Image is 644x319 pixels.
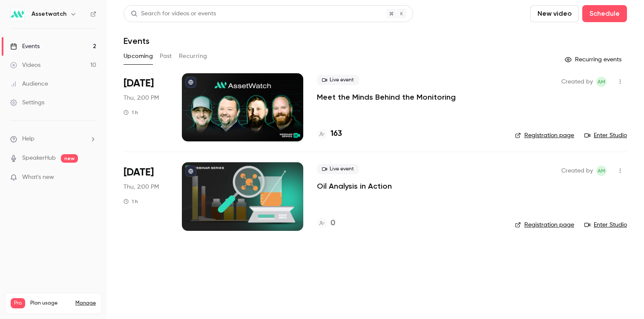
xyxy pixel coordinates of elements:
span: Help [22,135,34,144]
span: Created by [561,166,593,176]
div: Audience [10,80,48,88]
span: Auburn Meadows [596,77,607,87]
div: Sep 25 Thu, 2:00 PM (America/New York) [124,162,168,230]
a: Enter Studio [584,131,627,140]
div: Events [10,42,40,51]
a: SpeakerHub [22,154,56,163]
span: [DATE] [124,166,154,179]
h4: 0 [331,218,335,229]
a: 0 [317,218,335,229]
a: Manage [75,300,96,307]
span: Plan usage [30,300,70,307]
button: Recurring events [561,53,627,66]
span: AM [598,166,605,176]
img: Assetwatch [11,7,24,21]
span: Auburn Meadows [596,166,607,176]
span: Thu, 2:00 PM [124,94,159,102]
div: 1 h [124,109,138,116]
span: Live event [317,75,359,85]
a: Registration page [515,221,574,229]
button: Past [160,49,172,63]
div: Videos [10,61,40,69]
span: Created by [561,77,593,87]
span: [DATE] [124,77,154,90]
a: 163 [317,128,342,140]
a: Registration page [515,131,574,140]
span: AM [598,77,605,87]
button: Upcoming [124,49,153,63]
span: Thu, 2:00 PM [124,183,159,191]
h4: 163 [331,128,342,140]
button: New video [530,5,579,22]
div: 1 h [124,198,138,205]
span: Live event [317,164,359,174]
div: Settings [10,98,44,107]
div: Search for videos or events [131,9,216,18]
span: What's new [22,173,54,182]
a: Enter Studio [584,221,627,229]
button: Schedule [582,5,627,22]
span: new [61,154,78,163]
a: Meet the Minds Behind the Monitoring [317,92,456,102]
a: Oil Analysis in Action [317,181,392,191]
span: Pro [11,298,25,308]
h1: Events [124,36,149,46]
li: help-dropdown-opener [10,135,96,144]
div: Aug 14 Thu, 2:00 PM (America/New York) [124,73,168,141]
button: Recurring [179,49,207,63]
h6: Assetwatch [32,10,66,18]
